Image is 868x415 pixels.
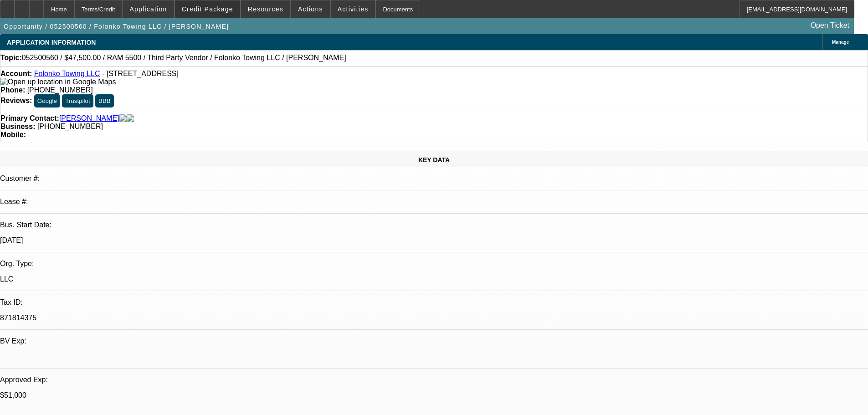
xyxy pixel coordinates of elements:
[59,114,119,123] a: [PERSON_NAME]
[129,5,167,13] span: Application
[127,114,134,123] img: linkedin-icon.png
[4,23,229,30] span: Opportunity / 052500560 / Folonko Towing LLC / [PERSON_NAME]
[241,0,290,18] button: Resources
[102,70,179,77] span: - [STREET_ADDRESS]
[0,131,26,138] strong: Mobile:
[27,86,93,94] span: [PHONE_NUMBER]
[22,54,346,62] span: 052500560 / $47,500.00 / RAM 5500 / Third Party Vendor / Folonko Towing LLC / [PERSON_NAME]
[119,114,127,123] img: facebook-icon.png
[62,94,93,108] button: Trustpilot
[0,70,32,77] strong: Account:
[338,5,369,13] span: Activities
[95,94,114,108] button: BBB
[0,86,25,94] strong: Phone:
[248,5,283,13] span: Resources
[0,123,35,130] strong: Business:
[807,18,853,33] a: Open Ticket
[182,5,233,13] span: Credit Package
[331,0,375,18] button: Activities
[7,39,96,46] span: APPLICATION INFORMATION
[123,0,174,18] button: Application
[291,0,330,18] button: Actions
[175,0,240,18] button: Credit Package
[418,156,450,164] span: KEY DATA
[34,70,100,77] a: Folonko Towing LLC
[298,5,323,13] span: Actions
[0,97,32,104] strong: Reviews:
[0,114,59,123] strong: Primary Contact:
[832,40,849,45] span: Manage
[0,54,22,62] strong: Topic:
[37,123,103,130] span: [PHONE_NUMBER]
[0,78,116,86] img: Open up location in Google Maps
[34,94,60,108] button: Google
[0,78,116,86] a: View Google Maps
